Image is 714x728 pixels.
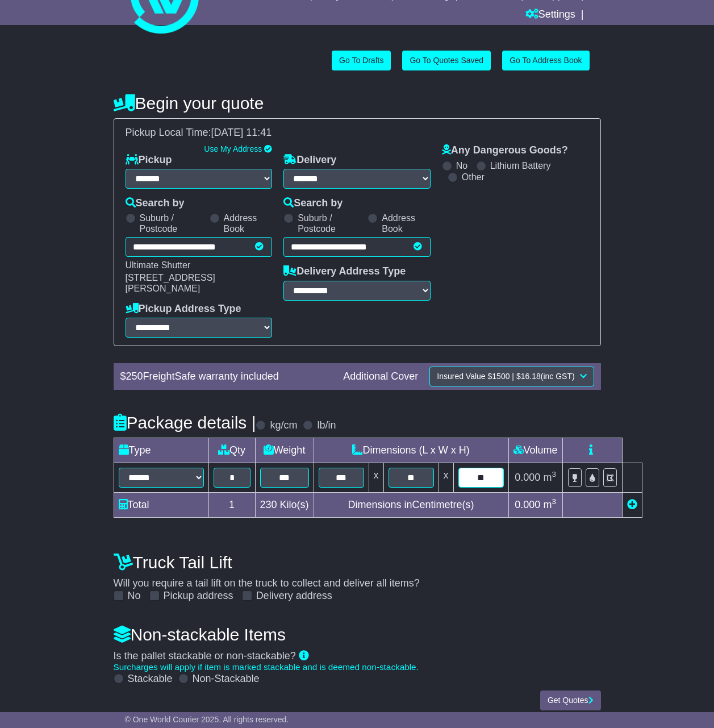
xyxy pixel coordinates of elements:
span: 250 [126,371,143,382]
a: Use My Address [204,144,262,153]
label: Search by [283,197,343,210]
button: Get Quotes [540,690,601,710]
h4: Truck Tail Lift [114,553,601,572]
td: Dimensions in Centimetre(s) [314,493,508,518]
a: Go To Quotes Saved [402,51,491,70]
label: Address Book [382,213,431,234]
span: Ultimate Shutter [126,260,191,270]
a: Settings [525,6,575,25]
span: 0.000 [515,472,540,483]
label: Delivery [283,154,336,167]
label: Delivery address [256,590,332,602]
label: Search by [126,197,185,210]
label: Suburb / Postcode [140,213,204,234]
div: Will you require a tail lift on the truck to collect and deliver all items? [108,547,607,602]
sup: 3 [552,497,556,506]
label: Delivery Address Type [283,265,406,278]
span: [STREET_ADDRESS][PERSON_NAME] [126,273,215,293]
label: Pickup [126,154,172,167]
label: Non-Stackable [193,673,260,685]
button: Insured Value $1500 | $16.18(inc GST) [429,367,594,386]
td: Kilo(s) [255,493,314,518]
span: © One World Courier 2025. All rights reserved. [125,715,289,724]
label: No [128,590,141,602]
label: Other [462,172,485,182]
a: Add new item [627,499,637,510]
label: Stackable [128,673,173,685]
span: 1500 [492,372,510,381]
label: Lithium Battery [490,160,551,171]
label: Pickup Address Type [126,303,241,315]
span: m [543,499,556,510]
span: m [543,472,556,483]
td: Volume [508,438,562,463]
div: Surcharges will apply if item is marked stackable and is deemed non-stackable. [114,662,601,672]
label: Suburb / Postcode [298,213,362,234]
span: 16.18 [521,372,541,381]
label: Any Dangerous Goods? [442,144,568,157]
span: Insured Value $ [437,372,586,381]
td: Dimensions (L x W x H) [314,438,508,463]
label: Address Book [224,213,273,234]
sup: 3 [552,470,556,479]
h4: Begin your quote [114,94,601,113]
span: Is the pallet stackable or non-stackable? [114,650,296,662]
label: lb/in [317,419,336,432]
td: x [369,463,383,493]
div: $ FreightSafe warranty included [115,371,338,383]
label: kg/cm [270,419,297,432]
td: Type [114,438,208,463]
td: Qty [208,438,255,463]
td: 1 [208,493,255,518]
div: Additional Cover [337,371,424,383]
span: | $ (inc GST) [512,372,574,381]
span: 0.000 [515,499,540,510]
h4: Non-stackable Items [114,625,601,644]
span: 230 [260,499,277,510]
div: Pickup Local Time: [120,127,595,139]
td: Weight [255,438,314,463]
td: x [439,463,453,493]
label: No [456,160,467,171]
label: Pickup address [164,590,233,602]
h4: Package details | [114,413,256,432]
td: Total [114,493,208,518]
span: [DATE] 11:41 [211,127,272,138]
a: Go To Drafts [332,51,391,70]
a: Go To Address Book [502,51,589,70]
